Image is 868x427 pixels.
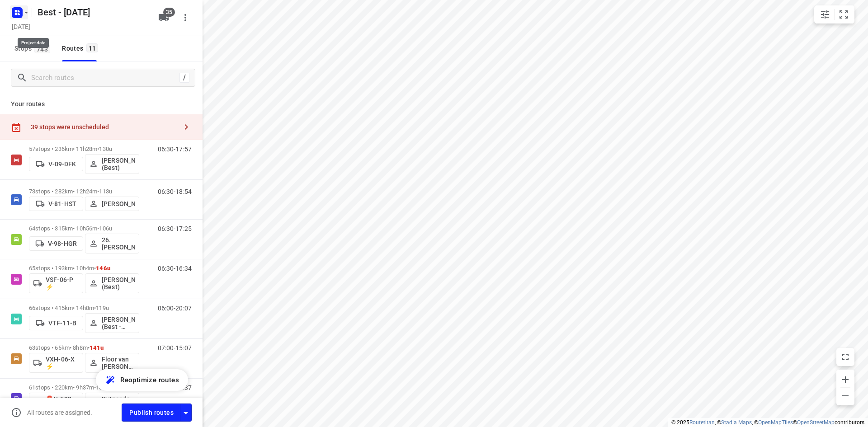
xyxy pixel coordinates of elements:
span: 11 [86,43,99,52]
span: 146u [96,265,110,272]
p: V-81-HST [48,200,76,207]
a: OpenMapTiles [758,419,793,426]
p: 57 stops • 236km • 11h28m [29,145,139,152]
button: VTF-11-B [29,316,83,330]
button: [PERSON_NAME] (Best - ZZP) [85,313,139,333]
button: Publish routes [122,404,180,421]
p: [PERSON_NAME] (Best) [102,157,135,171]
div: / [179,73,189,83]
button: More [176,9,194,27]
div: small contained button group [814,5,854,23]
p: [PERSON_NAME] (Best) [102,276,135,291]
p: 06:30-18:54 [158,188,192,195]
p: [PERSON_NAME] (Best - ZZP) [102,316,135,330]
span: 109u [96,384,109,391]
button: 🚨N-593-TT [29,393,83,413]
p: 06:30-17:25 [158,225,192,232]
span: • [97,188,99,195]
button: Floor van [PERSON_NAME] (Best) [85,353,139,373]
p: 63 stops • 65km • 8h8m [29,344,139,351]
p: 64 stops • 315km • 10h56m [29,225,139,232]
span: • [94,305,96,311]
p: VXH-06-X ⚡ [46,356,79,370]
span: • [94,384,96,391]
button: Reoptimize routes [96,369,188,391]
span: • [97,225,99,232]
p: Your routes [11,99,192,109]
span: 743 [34,44,50,53]
span: 141u [90,344,104,351]
h5: [DATE] [8,21,34,32]
div: Driver app settings [180,407,191,418]
span: 106u [99,225,112,232]
h5: Rename [34,5,151,19]
button: VXH-06-X ⚡ [29,353,83,373]
span: 119u [96,305,109,311]
a: Stadia Maps [721,419,752,426]
span: 113u [99,188,112,195]
p: 61 stops • 220km • 9h37m [29,384,139,391]
button: V-09-DFK [29,157,83,171]
button: V-98-HGR [29,236,83,251]
button: 26.[PERSON_NAME] [85,234,139,253]
p: 26.[PERSON_NAME] [102,236,135,251]
div: Routes [62,43,101,54]
p: 06:30-17:57 [158,145,192,153]
button: Rutger de Bruin (Best - ZZP) [85,393,139,413]
span: Reoptimize routes [120,374,179,386]
p: 06:30-16:34 [158,265,192,272]
span: 130u [99,145,112,152]
p: 65 stops • 193km • 10h4m [29,265,139,272]
li: © 2025 , © , © © contributors [671,419,864,426]
a: OpenStreetMap [797,419,835,426]
input: Search routes [31,71,179,85]
span: • [94,265,96,272]
a: Routetitan [689,419,715,426]
span: • [97,145,99,152]
p: 07:00-15:07 [158,344,192,352]
button: [PERSON_NAME] (Best) [85,273,139,293]
p: V-98-HGR [48,240,77,247]
p: 🚨N-593-TT [46,395,79,410]
span: Stops [14,43,53,54]
p: [PERSON_NAME] [102,200,135,207]
p: VTF-11-B [48,319,76,327]
p: 06:00-20:07 [158,305,192,312]
div: 39 stops were unscheduled [31,123,177,131]
button: Map settings [816,5,834,23]
span: 35 [163,8,175,17]
span: • [88,344,90,351]
span: Publish routes [129,407,174,418]
p: Floor van [PERSON_NAME] (Best) [102,356,135,370]
button: Fit zoom [835,5,853,23]
button: [PERSON_NAME] (Best) [85,154,139,174]
button: VSF-06-P ⚡ [29,273,83,293]
p: VSF-06-P ⚡ [46,276,79,291]
p: Rutger de Bruin (Best - ZZP) [102,395,135,410]
button: [PERSON_NAME] [85,197,139,211]
p: V-09-DFK [48,160,76,168]
button: 35 [155,9,173,27]
p: 66 stops • 415km • 14h8m [29,305,139,311]
p: All routes are assigned. [27,409,92,416]
button: V-81-HST [29,197,83,211]
p: 73 stops • 282km • 12h24m [29,188,139,195]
